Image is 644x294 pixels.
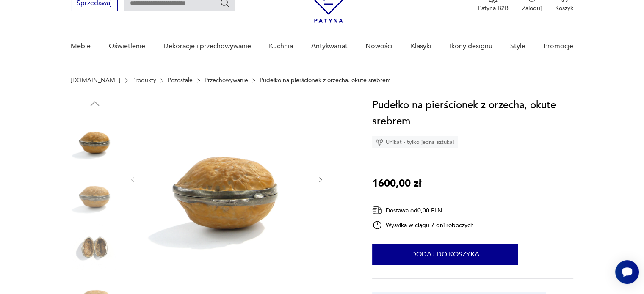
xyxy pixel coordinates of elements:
[71,222,119,270] img: Zdjęcie produktu Pudełko na pierścionek z orzecha, okute srebrem
[372,220,474,230] div: Wysyłka w ciągu 7 dni roboczych
[478,4,509,12] p: Patyna B2B
[71,168,119,217] img: Zdjęcie produktu Pudełko na pierścionek z orzecha, okute srebrem
[372,176,421,192] p: 1600,00 zł
[372,205,382,216] img: Ikona dostawy
[372,205,474,216] div: Dostawa od 0,00 PLN
[168,77,193,84] a: Pozostałe
[555,4,573,12] p: Koszyk
[71,1,118,7] a: Sprzedawaj
[145,97,308,261] img: Zdjęcie produktu Pudełko na pierścionek z orzecha, okute srebrem
[132,77,156,84] a: Produkty
[615,260,639,284] iframe: Smartsupp widget button
[269,30,293,63] a: Kuchnia
[449,30,492,63] a: Ikony designu
[510,30,525,63] a: Style
[71,30,91,63] a: Meble
[376,138,383,146] img: Ikona diamentu
[411,30,431,63] a: Klasyki
[365,30,392,63] a: Nowości
[372,136,458,148] div: Unikat - tylko jedna sztuka!
[372,244,518,265] button: Dodaj do koszyka
[372,97,573,129] h1: Pudełko na pierścionek z orzecha, okute srebrem
[311,30,348,63] a: Antykwariat
[544,30,573,63] a: Promocje
[109,30,145,63] a: Oświetlenie
[522,4,542,12] p: Zaloguj
[163,30,251,63] a: Dekoracje i przechowywanie
[205,77,248,84] a: Przechowywanie
[71,77,120,84] a: [DOMAIN_NAME]
[260,77,391,84] p: Pudełko na pierścionek z orzecha, okute srebrem
[71,114,119,162] img: Zdjęcie produktu Pudełko na pierścionek z orzecha, okute srebrem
